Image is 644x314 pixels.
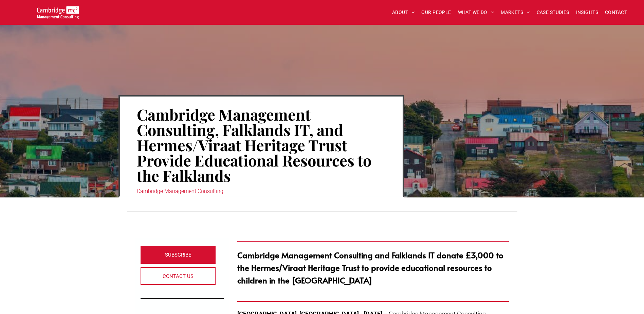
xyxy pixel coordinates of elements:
a: CASE STUDIES [533,7,573,18]
a: CONTACT US [141,267,216,285]
a: INSIGHTS [573,7,602,18]
a: WHAT WE DO [455,7,498,18]
a: MARKETS [497,7,533,18]
a: OUR PEOPLE [418,7,454,18]
span: SUBSCRIBE [165,246,191,263]
span: CONTACT US [163,268,194,285]
div: Cambridge Management Consulting [137,187,386,196]
strong: Cambridge Management Consulting and Falklands IT donate £3,000 to the Hermes/Viraat Heritage Trus... [237,249,503,286]
a: SUBSCRIBE [141,246,216,264]
h1: Cambridge Management Consulting, Falklands IT, and Hermes/Viraat Heritage Trust Provide Education... [137,106,386,184]
a: ABOUT [389,7,418,18]
img: Go to Homepage [37,6,79,19]
a: CONTACT [602,7,630,18]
